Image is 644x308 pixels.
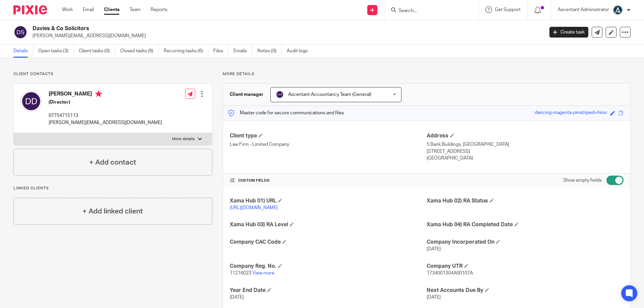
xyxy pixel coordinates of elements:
[33,33,539,39] p: [PERSON_NAME][EMAIL_ADDRESS][DOMAIN_NAME]
[535,109,607,117] div: dancing-magenta-pinstriped-rhino
[230,271,251,275] span: 11216023
[172,136,195,142] p: More details
[213,45,228,58] a: Files
[563,177,602,184] label: Show empty fields
[89,157,136,168] h4: + Add contact
[49,112,162,119] p: 07754715113
[13,5,47,14] img: Pixie
[49,119,162,126] p: [PERSON_NAME][EMAIL_ADDRESS][DOMAIN_NAME]
[287,45,313,58] a: Audit logs
[230,205,278,210] a: [URL][DOMAIN_NAME]
[95,90,102,97] i: Primary
[230,178,427,183] h4: CUSTOM FIELDS
[427,221,624,228] h4: Xama Hub 04) RA Completed Date
[230,287,427,294] h4: Year End Date
[427,247,441,251] span: [DATE]
[252,271,274,275] a: View more
[62,6,73,13] a: Work
[228,110,344,116] p: Master code for secure communications and files
[164,45,208,58] a: Recurring tasks (6)
[230,295,244,300] span: [DATE]
[427,263,624,270] h4: Company UTR
[288,92,371,97] span: Ascentant Accountancy Team (General)
[233,45,252,58] a: Emails
[427,271,473,275] span: 1734001304A00107A
[558,6,609,13] p: Ascentant Administrator
[427,287,624,294] h4: Next Accounts Due By
[427,148,624,155] p: [STREET_ADDRESS]
[104,6,119,13] a: Clients
[13,25,28,39] img: svg%3E
[83,206,143,217] h4: + Add linked client
[230,263,427,270] h4: Company Reg. No.
[33,25,438,32] h2: Davies & Co Solicitors
[49,99,162,106] h5: (Director)
[230,239,427,246] h4: Company CAC Code
[549,27,588,38] a: Create task
[612,5,623,15] img: Ascentant%20Round%20Only.png
[427,132,624,139] h4: Address
[79,45,115,58] a: Client tasks (0)
[427,239,624,246] h4: Company Incorporated On
[427,155,624,162] p: [GEOGRAPHIC_DATA]
[38,45,74,58] a: Open tasks (3)
[257,45,282,58] a: Notes (0)
[223,71,631,77] p: More details
[13,71,212,77] p: Client contacts
[230,141,427,148] p: Law Firm - Limited Company
[427,197,624,204] h4: Xama Hub 02) RA Status
[230,91,264,98] h3: Client manager
[427,141,624,148] p: 5 Bank Buildings, [GEOGRAPHIC_DATA]
[13,186,212,191] p: Linked clients
[83,6,94,13] a: Email
[230,221,427,228] h4: Xama Hub 03) RA Level
[151,6,167,13] a: Reports
[230,197,427,204] h4: Xama Hub 01) URL
[495,7,521,12] span: Get Support
[49,90,162,99] h4: [PERSON_NAME]
[276,90,284,99] img: svg%3E
[13,45,33,58] a: Details
[398,8,458,14] input: Search
[129,6,141,13] a: Team
[427,295,441,300] span: [DATE]
[120,45,159,58] a: Closed tasks (9)
[20,90,42,112] img: svg%3E
[230,132,427,139] h4: Client type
